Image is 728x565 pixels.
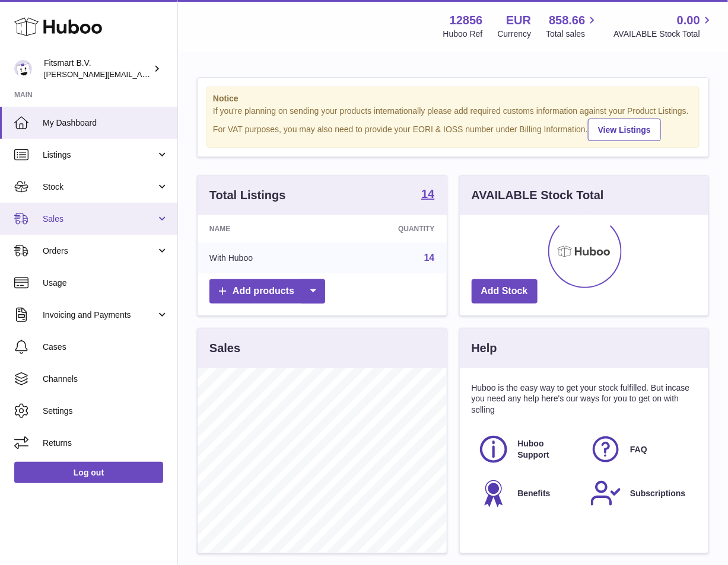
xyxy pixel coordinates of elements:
span: Subscriptions [630,488,685,499]
th: Name [198,215,329,242]
a: Add products [209,279,325,304]
span: Cases [43,341,169,353]
a: Log out [14,462,163,483]
a: Add Stock [472,279,538,304]
h3: Help [472,340,497,356]
a: Subscriptions [590,477,691,509]
div: Fitsmart B.V. [44,58,151,80]
span: Returns [43,438,169,449]
span: Listings [43,149,156,161]
span: Invoicing and Payments [43,309,156,321]
span: FAQ [630,444,647,455]
span: Total sales [546,28,599,40]
a: 858.66 Total sales [546,12,599,40]
strong: Notice [213,93,693,104]
a: FAQ [590,433,691,465]
a: View Listings [588,119,661,141]
strong: 12856 [450,12,483,28]
strong: 14 [421,188,434,200]
span: [PERSON_NAME][EMAIL_ADDRESS][DOMAIN_NAME] [44,69,238,79]
span: 0.00 [677,12,700,28]
a: Huboo Support [478,433,578,465]
strong: EUR [506,12,531,28]
span: Settings [43,406,169,417]
span: Channels [43,374,169,385]
div: If you're planning on sending your products internationally please add required customs informati... [213,106,693,141]
span: 858.66 [549,12,585,28]
span: Orders [43,245,156,257]
div: Huboo Ref [443,28,483,40]
a: 14 [421,188,434,202]
span: My Dashboard [43,117,169,129]
a: Benefits [478,477,578,509]
img: jonathan@leaderoo.com [14,60,32,78]
span: Stock [43,181,156,193]
th: Quantity [329,215,446,242]
span: Huboo Support [518,438,577,461]
h3: Total Listings [209,187,286,203]
p: Huboo is the easy way to get your stock fulfilled. But incase you need any help here's our ways f... [472,382,697,416]
span: Sales [43,213,156,225]
a: 0.00 AVAILABLE Stock Total [613,12,714,40]
span: AVAILABLE Stock Total [613,28,714,40]
a: 14 [424,253,435,263]
span: Benefits [518,488,551,499]
h3: Sales [209,340,240,356]
h3: AVAILABLE Stock Total [472,187,604,203]
td: With Huboo [198,242,329,273]
div: Currency [498,28,532,40]
span: Usage [43,277,169,289]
